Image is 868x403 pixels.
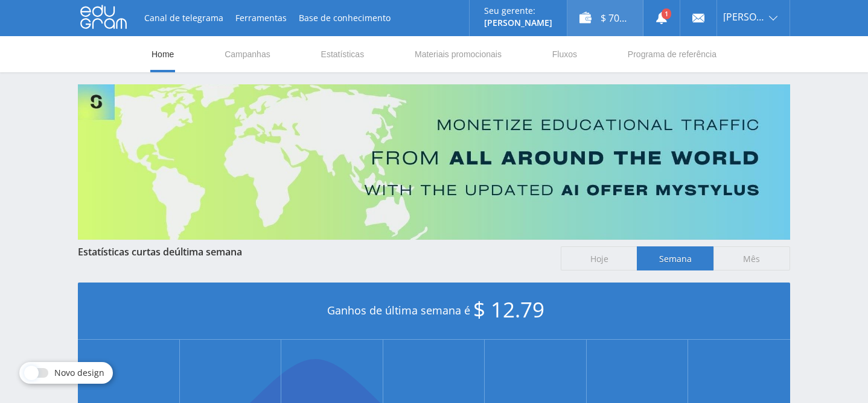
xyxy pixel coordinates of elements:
[723,12,765,22] span: [PERSON_NAME].moretti86
[484,18,552,28] p: [PERSON_NAME]
[78,246,549,257] div: Estatísticas curtas de
[150,36,175,72] a: Home
[627,36,718,72] a: Programa de referência
[174,245,242,258] span: última semana
[413,36,503,72] a: Materiais promocionais
[561,246,637,270] span: Hoje
[551,36,578,72] a: Fluxos
[78,84,790,240] img: Banner
[637,246,713,270] span: Semana
[223,36,272,72] a: Campanhas
[473,295,544,323] span: $ 12.79
[54,368,104,378] span: Novo design
[78,283,790,340] div: Ganhos de última semana é
[484,6,552,16] p: Seu gerente:
[320,36,366,72] a: Estatísticas
[713,246,790,270] span: Mês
